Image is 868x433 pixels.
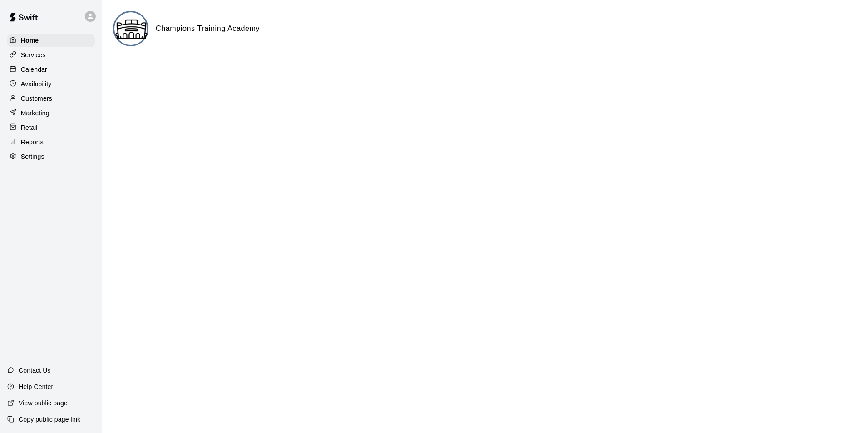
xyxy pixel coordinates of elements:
a: Settings [7,150,95,163]
a: Calendar [7,63,95,76]
p: Settings [21,152,44,161]
p: Availability [21,79,52,89]
a: Customers [7,92,95,105]
a: Availability [7,77,95,91]
a: Retail [7,121,95,134]
a: Home [7,34,95,47]
p: Retail [21,123,38,132]
img: Champions Training Academy logo [114,12,148,46]
h6: Champions Training Academy [156,23,260,34]
p: Reports [21,138,44,147]
p: Copy public page link [19,415,80,424]
p: Calendar [21,65,47,74]
p: Marketing [21,108,49,118]
a: Services [7,48,95,62]
p: Home [21,36,39,45]
p: Services [21,50,46,59]
p: View public page [19,399,68,408]
a: Marketing [7,106,95,120]
p: Contact Us [19,366,51,375]
a: Reports [7,135,95,149]
p: Help Center [19,382,53,391]
p: Customers [21,94,52,103]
